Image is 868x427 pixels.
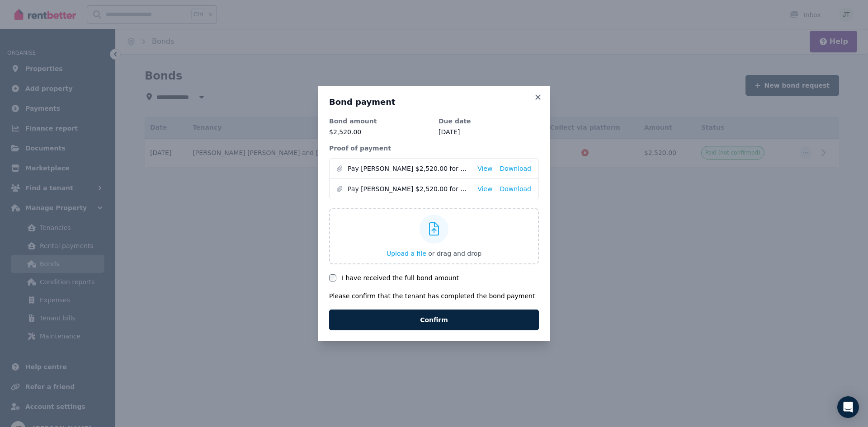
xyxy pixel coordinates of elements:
h3: Bond payment [329,97,539,108]
a: Download [500,184,531,193]
div: Open Intercom Messenger [837,396,859,418]
span: Pay [PERSON_NAME] $2,520.00 for Bond.jpeg.png [348,184,470,193]
button: Upload a file or drag and drop [387,249,481,258]
label: I have received the full bond amount [342,273,459,282]
dt: Bond amount [329,117,429,126]
a: View [477,164,492,173]
dt: Due date [439,117,539,126]
a: View [477,184,492,193]
span: or drag and drop [428,250,481,257]
button: Confirm [329,310,539,330]
span: Pay [PERSON_NAME] $2,520.00 for Bond.jpeg.png [348,164,470,173]
dt: Proof of payment [329,144,539,153]
p: Please confirm that the tenant has completed the bond payment [329,291,539,300]
p: $2,520.00 [329,127,429,136]
a: Download [500,164,531,173]
span: Upload a file [387,250,426,257]
dd: [DATE] [439,127,539,136]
